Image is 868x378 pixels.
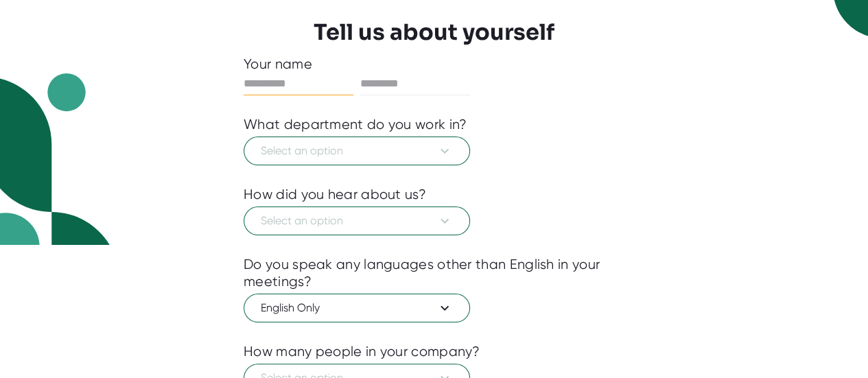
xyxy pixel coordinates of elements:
div: How did you hear about us? [244,186,426,203]
span: Select an option [261,143,453,159]
button: Select an option [244,206,470,235]
div: Your name [244,56,624,73]
button: Select an option [244,137,470,165]
span: English Only [261,300,453,316]
span: Select an option [261,213,453,229]
div: Do you speak any languages other than English in your meetings? [244,256,624,290]
div: How many people in your company? [244,343,480,360]
h3: Tell us about yourself [314,19,554,45]
div: What department do you work in? [244,116,467,133]
button: English Only [244,294,470,322]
